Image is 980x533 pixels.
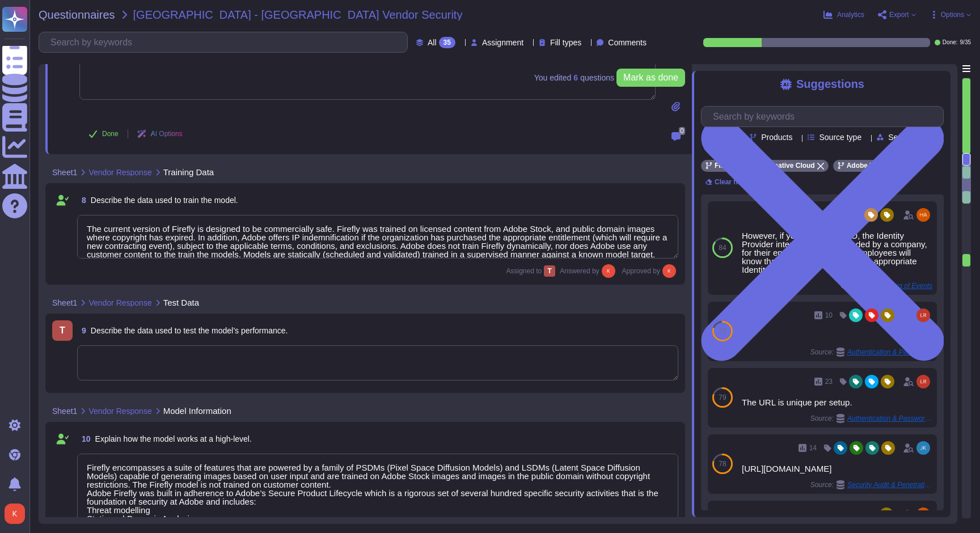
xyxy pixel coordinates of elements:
[5,504,25,524] img: user
[679,127,685,135] span: 0
[163,298,199,307] span: Test Data
[79,32,656,100] textarea: Creative Cloud Applications
[88,299,151,307] span: Vendor Response
[163,168,214,176] span: Training Data
[742,398,932,407] div: The URL is unique per setup.
[719,244,726,251] span: 84
[52,320,73,341] div: T
[77,215,678,259] textarea: The current version of Firefly is designed to be commercially safe. Firefly was trained on licens...
[482,39,523,46] span: Assignment
[573,74,578,82] b: 6
[916,441,930,455] img: user
[39,9,115,20] span: Questionnaires
[608,39,647,46] span: Comments
[823,10,864,19] button: Analytics
[133,9,463,20] span: [GEOGRAPHIC_DATA] - [GEOGRAPHIC_DATA] Vendor Security
[52,299,77,307] span: Sheet1
[623,73,678,82] span: Mark as done
[439,37,455,48] div: 35
[88,407,151,415] span: Vendor Response
[889,11,909,18] span: Export
[151,130,183,137] span: AI Options
[506,265,556,277] span: Assigned to
[163,407,231,415] span: Model Information
[916,308,930,322] img: user
[91,196,238,205] span: Describe the data used to train the model.
[837,11,864,18] span: Analytics
[707,107,943,126] input: Search by keywords
[742,464,932,473] div: [URL][DOMAIN_NAME]
[102,130,119,137] span: Done
[79,122,128,145] button: Done
[916,507,930,521] img: user
[95,434,252,443] span: Explain how the model works at a high-level.
[916,208,930,222] img: user
[77,196,86,204] span: 8
[2,501,33,526] button: user
[616,69,685,87] button: Mark as done
[544,265,555,277] div: T
[52,168,77,176] span: Sheet1
[45,32,407,52] input: Search by keywords
[916,375,930,388] img: user
[719,394,726,401] span: 79
[77,435,91,443] span: 10
[960,40,971,45] span: 9 / 35
[719,460,726,467] span: 78
[560,268,599,274] span: Answered by
[719,328,726,335] span: 79
[809,445,817,451] span: 14
[52,407,77,415] span: Sheet1
[534,74,614,82] span: You edited question s
[602,264,615,278] img: user
[428,39,437,46] span: All
[847,415,932,422] span: Authentication & Password Policy
[662,264,676,278] img: user
[810,480,932,489] span: Source:
[941,11,964,18] span: Options
[810,414,932,423] span: Source:
[847,481,932,488] span: Security Audit & Penetration test
[622,268,660,274] span: Approved by
[88,168,151,176] span: Vendor Response
[550,39,581,46] span: Fill types
[91,326,288,335] span: Describe the data used to test the model’s performance.
[77,327,86,335] span: 9
[943,40,958,45] span: Done:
